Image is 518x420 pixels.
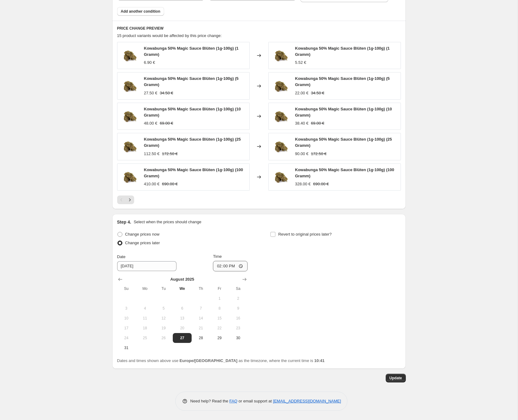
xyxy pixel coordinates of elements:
button: Update [386,374,406,382]
button: Friday August 1 2025 [210,294,229,303]
span: 10 [120,316,133,321]
span: 21 [194,326,208,331]
strike: 172.50 € [162,151,178,157]
span: 16 [231,316,245,321]
strike: 172.50 € [311,151,327,157]
span: 27 [175,336,189,340]
span: 11 [138,316,152,321]
div: 90.00 € [295,151,308,157]
button: Sunday August 17 2025 [117,323,136,333]
div: 22.00 € [295,90,308,96]
span: 12 [157,316,170,321]
span: Kowabunga 50% Magic Sauce Blüten (1g-100g) (100 Gramm) [144,167,243,178]
button: Thursday August 7 2025 [192,303,210,313]
button: Friday August 15 2025 [210,313,229,323]
span: 13 [175,316,189,321]
span: Kowabunga 50% Magic Sauce Blüten (1g-100g) (25 Gramm) [144,137,241,148]
span: Th [194,286,208,291]
strike: 34.50 € [160,90,173,96]
span: Tu [157,286,170,291]
img: KOWABUNGA_80x.jpg [272,107,290,126]
span: 9 [231,306,245,311]
th: Wednesday [173,284,191,294]
span: 23 [231,326,245,331]
span: 19 [157,326,170,331]
span: Kowabunga 50% Magic Sauce Blüten (1g-100g) (5 Gramm) [144,76,239,87]
span: 29 [213,336,226,340]
strike: 690.00 € [313,181,329,187]
div: 5.52 € [295,60,306,66]
strike: 69.00 € [160,120,173,126]
button: Next [125,196,134,204]
span: 24 [120,336,133,340]
button: Wednesday August 6 2025 [173,303,191,313]
button: Sunday August 31 2025 [117,343,136,353]
button: Wednesday August 20 2025 [173,323,191,333]
strike: 69.00 € [311,120,324,126]
button: Monday August 25 2025 [136,333,154,343]
span: 6 [175,306,189,311]
th: Monday [136,284,154,294]
button: Thursday August 14 2025 [192,313,210,323]
span: Date [117,254,125,259]
span: Need help? Read the [190,399,230,403]
input: 8/27/2025 [117,261,176,271]
img: KOWABUNGA_80x.jpg [272,77,290,95]
span: Change prices later [125,241,160,245]
th: Tuesday [154,284,173,294]
span: We [175,286,189,291]
div: 38.40 € [295,120,308,126]
span: 4 [138,306,152,311]
th: Friday [210,284,229,294]
span: 28 [194,336,208,340]
div: 410.00 € [144,181,160,187]
div: 48.00 € [144,120,157,126]
button: Monday August 18 2025 [136,323,154,333]
button: Saturday August 30 2025 [229,333,247,343]
span: 30 [231,336,245,340]
span: Update [389,376,402,381]
button: Tuesday August 19 2025 [154,323,173,333]
span: Kowabunga 50% Magic Sauce Blüten (1g-100g) (1 Gramm) [144,46,239,57]
button: Sunday August 24 2025 [117,333,136,343]
button: Sunday August 3 2025 [117,303,136,313]
span: Kowabunga 50% Magic Sauce Blüten (1g-100g) (1 Gramm) [295,46,390,57]
span: Kowabunga 50% Magic Sauce Blüten (1g-100g) (100 Gramm) [295,167,394,178]
div: 328.00 € [295,181,311,187]
button: Tuesday August 5 2025 [154,303,173,313]
button: Thursday August 21 2025 [192,323,210,333]
span: 14 [194,316,208,321]
button: Saturday August 16 2025 [229,313,247,323]
button: Monday August 4 2025 [136,303,154,313]
span: 15 [213,316,226,321]
h2: Step 4. [117,219,131,225]
img: KOWABUNGA_80x.jpg [272,137,290,156]
button: Friday August 8 2025 [210,303,229,313]
span: 26 [157,336,170,340]
button: Sunday August 10 2025 [117,313,136,323]
div: 112.50 € [144,151,160,157]
button: Saturday August 2 2025 [229,294,247,303]
span: Mo [138,286,152,291]
strike: 34.50 € [311,90,324,96]
button: Add another condition [117,7,164,16]
span: Add another condition [121,9,160,14]
span: 2 [231,296,245,301]
p: Select when the prices should change [134,219,201,225]
span: Dates and times shown above use as the timezone, where the current time is [117,358,325,363]
span: 22 [213,326,226,331]
span: Time [213,254,222,259]
button: Tuesday August 12 2025 [154,313,173,323]
span: 3 [120,306,133,311]
span: Revert to original prices later? [278,232,332,237]
th: Saturday [229,284,247,294]
span: Kowabunga 50% Magic Sauce Blüten (1g-100g) (25 Gramm) [295,137,392,148]
span: 31 [120,345,133,350]
span: Fr [213,286,226,291]
button: Saturday August 23 2025 [229,323,247,333]
span: Change prices now [125,232,159,237]
span: 17 [120,326,133,331]
button: Friday August 22 2025 [210,323,229,333]
button: Friday August 29 2025 [210,333,229,343]
span: 20 [175,326,189,331]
